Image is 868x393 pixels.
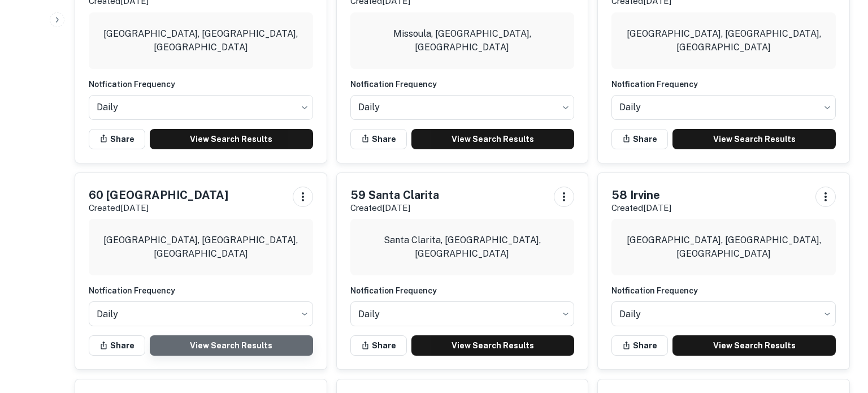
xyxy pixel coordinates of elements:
[611,78,836,90] h6: Notfication Frequency
[98,27,304,54] p: [GEOGRAPHIC_DATA], [GEOGRAPHIC_DATA], [GEOGRAPHIC_DATA]
[620,234,827,261] p: [GEOGRAPHIC_DATA], [GEOGRAPHIC_DATA], [GEOGRAPHIC_DATA]
[350,92,575,123] div: Without label
[150,335,313,356] a: View Search Results
[611,201,671,215] p: Created [DATE]
[350,129,407,149] button: Share
[150,129,313,149] a: View Search Results
[611,298,836,330] div: Without label
[350,187,439,204] h5: 59 Santa Clarita
[350,78,575,90] h6: Notfication Frequency
[411,129,575,149] a: View Search Results
[89,78,313,90] h6: Notfication Frequency
[672,335,836,356] a: View Search Results
[811,303,868,357] iframe: Chat Widget
[98,234,304,261] p: [GEOGRAPHIC_DATA], [GEOGRAPHIC_DATA], [GEOGRAPHIC_DATA]
[611,129,668,149] button: Share
[89,298,313,330] div: Without label
[89,335,145,356] button: Share
[611,284,836,297] h6: Notfication Frequency
[89,201,228,215] p: Created [DATE]
[611,187,671,204] h5: 58 Irvine
[350,298,575,330] div: Without label
[350,284,575,297] h6: Notfication Frequency
[620,27,827,54] p: [GEOGRAPHIC_DATA], [GEOGRAPHIC_DATA], [GEOGRAPHIC_DATA]
[611,92,836,123] div: Without label
[89,187,228,204] h5: 60 [GEOGRAPHIC_DATA]
[611,335,668,356] button: Share
[672,129,836,149] a: View Search Results
[359,27,566,54] p: Missoula, [GEOGRAPHIC_DATA], [GEOGRAPHIC_DATA]
[350,335,407,356] button: Share
[89,284,313,297] h6: Notfication Frequency
[350,201,439,215] p: Created [DATE]
[89,129,145,149] button: Share
[359,234,566,261] p: Santa Clarita, [GEOGRAPHIC_DATA], [GEOGRAPHIC_DATA]
[89,92,313,123] div: Without label
[411,335,575,356] a: View Search Results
